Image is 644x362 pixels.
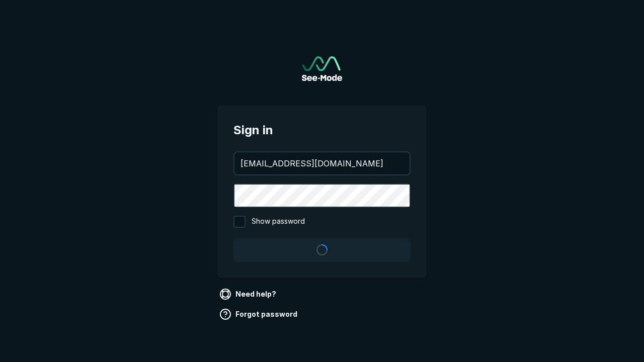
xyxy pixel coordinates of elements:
input: your@email.com [234,152,410,174]
span: Show password [252,216,305,228]
span: Sign in [233,121,411,139]
a: Go to sign in [302,56,342,81]
img: See-Mode Logo [302,56,342,81]
a: Forgot password [217,306,301,322]
a: Need help? [217,286,280,302]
